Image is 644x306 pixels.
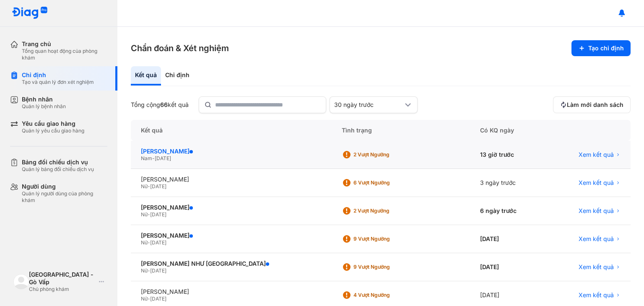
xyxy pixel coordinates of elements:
span: - [148,267,150,274]
span: Xem kết quả [579,207,614,215]
span: - [148,211,150,218]
div: Kết quả [131,66,161,86]
span: [DATE] [155,155,171,161]
span: Nữ [141,296,148,302]
span: Xem kết quả [579,263,614,271]
span: Xem kết quả [579,179,614,187]
div: Tình trạng [332,120,470,141]
div: [GEOGRAPHIC_DATA] - Gò Vấp [29,271,96,286]
div: Chỉ định [22,71,94,79]
span: Nữ [141,267,148,274]
div: [PERSON_NAME] [141,148,322,155]
span: Nữ [141,239,148,246]
div: Bệnh nhân [22,96,66,103]
span: 66 [160,101,168,108]
span: - [152,155,155,161]
div: Quản lý người dùng của phòng khám [22,190,107,204]
span: Xem kết quả [579,151,614,158]
span: [DATE] [150,211,166,218]
div: Chỉ định [161,66,194,86]
button: Tạo chỉ định [571,40,631,56]
div: Tổng quan hoạt động của phòng khám [22,48,107,61]
span: Nam [141,155,152,161]
h3: Chẩn đoán & Xét nghiệm [131,42,229,54]
div: 3 ngày trước [470,169,547,197]
span: - [148,239,150,246]
div: 6 ngày trước [470,197,547,225]
div: [DATE] [470,225,547,253]
div: [PERSON_NAME] [141,288,322,296]
div: 9 Vượt ngưỡng [353,264,421,270]
div: [PERSON_NAME] [141,176,322,183]
div: 4 Vượt ngưỡng [353,292,421,298]
div: 2 Vượt ngưỡng [353,207,421,214]
div: 30 ngày trước [334,101,403,109]
span: [DATE] [150,296,166,302]
div: Quản lý bảng đối chiếu dịch vụ [22,166,94,173]
span: - [148,296,150,302]
div: 13 giờ trước [470,141,547,169]
div: Chủ phòng khám [29,286,96,293]
img: logo [12,7,48,20]
div: Người dùng [22,183,107,190]
span: Nữ [141,183,148,189]
div: Kết quả [131,120,332,141]
div: 2 Vượt ngưỡng [353,151,421,158]
div: Quản lý yêu cầu giao hàng [22,127,84,134]
div: Trang chủ [22,40,107,48]
div: Yêu cầu giao hàng [22,120,84,127]
div: Tổng cộng kết quả [131,101,189,109]
span: Xem kết quả [579,291,614,299]
div: 6 Vượt ngưỡng [353,179,421,186]
div: [PERSON_NAME] [141,232,322,239]
span: Nữ [141,211,148,218]
button: Làm mới danh sách [553,96,631,113]
div: [DATE] [470,253,547,281]
span: - [148,183,150,189]
span: [DATE] [150,183,166,189]
span: Xem kết quả [579,235,614,243]
span: [DATE] [150,267,166,274]
span: Làm mới danh sách [567,101,623,109]
div: Có KQ ngày [470,120,547,141]
img: logo [13,274,29,290]
div: Quản lý bệnh nhân [22,103,66,110]
div: Tạo và quản lý đơn xét nghiệm [22,79,94,86]
div: Bảng đối chiếu dịch vụ [22,158,94,166]
div: 9 Vượt ngưỡng [353,236,421,242]
div: [PERSON_NAME] [141,204,322,211]
div: [PERSON_NAME] NHƯ [GEOGRAPHIC_DATA] [141,260,322,267]
span: [DATE] [150,239,166,246]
